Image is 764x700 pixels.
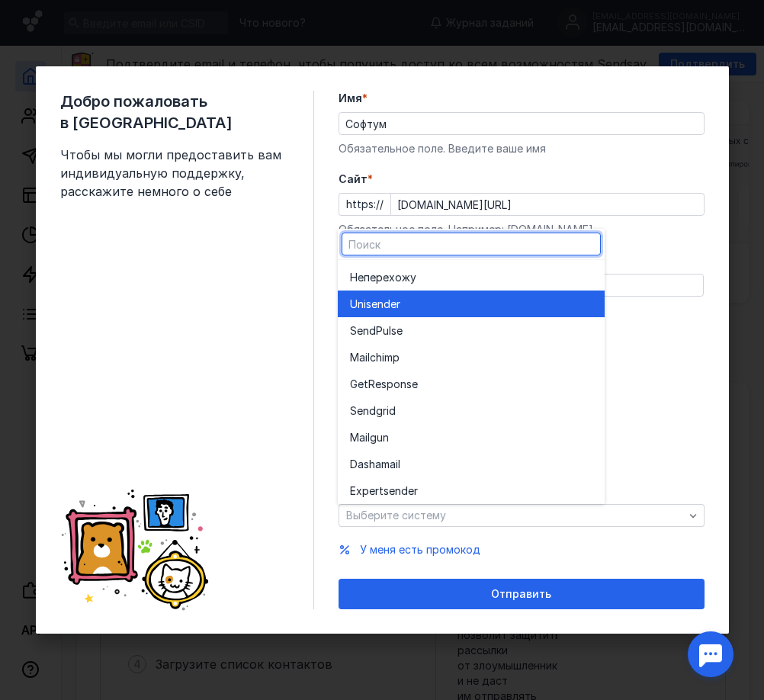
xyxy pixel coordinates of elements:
[338,451,605,477] button: Dashamail
[370,430,389,445] span: gun
[350,403,387,419] span: Sendgr
[350,457,398,472] span: Dashamai
[339,504,705,527] button: Выберите систему
[346,509,446,522] span: Выберите систему
[396,297,400,312] span: r
[350,270,364,285] span: Не
[338,424,605,451] button: Mailgun
[338,371,605,397] button: GetResponse
[339,579,705,609] button: Отправить
[350,430,370,445] span: Mail
[387,403,396,419] span: id
[362,483,418,499] span: pertsender
[350,323,396,339] span: SendPuls
[60,91,289,133] span: Добро пожаловать в [GEOGRAPHIC_DATA]
[338,260,605,504] div: grid
[338,317,605,344] button: SendPulse
[338,477,605,504] button: Expertsender
[350,350,393,365] span: Mailchim
[339,141,705,156] div: Обязательное поле. Введите ваше имя
[350,377,358,392] span: G
[342,233,600,255] input: Поиск
[358,377,418,392] span: etResponse
[396,323,403,339] span: e
[338,344,605,371] button: Mailchimp
[339,172,368,187] span: Cайт
[60,146,289,201] span: Чтобы мы могли предоставить вам индивидуальную поддержку, расскажите немного о себе
[393,350,400,365] span: p
[338,397,605,424] button: Sendgrid
[360,542,480,557] button: У меня есть промокод
[338,264,605,291] button: Неперехожу
[338,291,605,317] button: Unisender
[398,457,400,472] span: l
[491,588,551,601] span: Отправить
[360,543,480,556] span: У меня есть промокод
[339,222,705,237] div: Обязательное поле. Например: [DOMAIN_NAME]
[350,483,362,499] span: Ex
[350,297,396,312] span: Unisende
[364,270,416,285] span: перехожу
[339,91,362,106] span: Имя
